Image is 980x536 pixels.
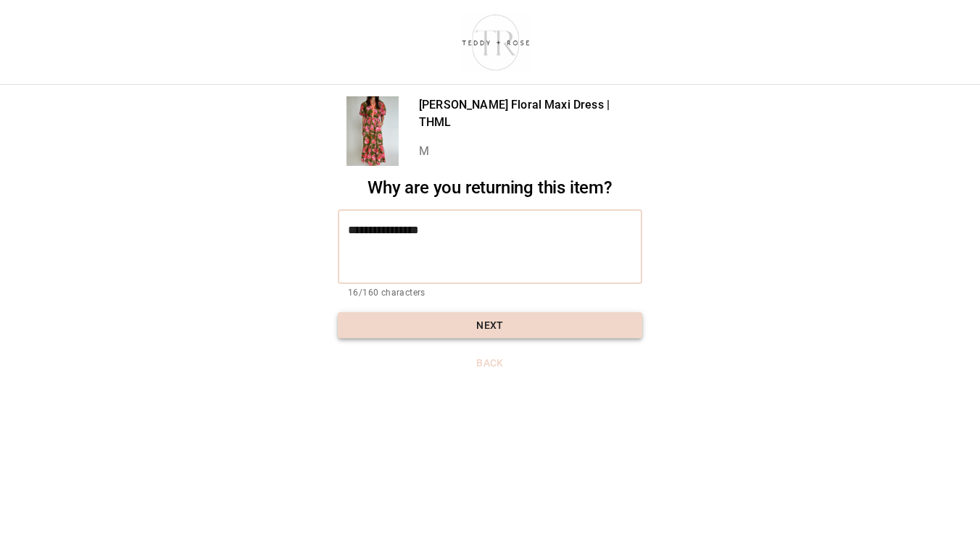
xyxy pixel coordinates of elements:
[419,96,642,131] p: [PERSON_NAME] Floral Maxi Dress | THML
[338,350,642,377] button: Back
[338,177,642,198] h2: Why are you returning this item?
[338,312,642,339] button: Next
[419,143,642,160] p: M
[348,286,632,301] p: 16/160 characters
[455,11,537,73] img: shop-teddyrose.myshopify.com-d93983e8-e25b-478f-b32e-9430bef33fdd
